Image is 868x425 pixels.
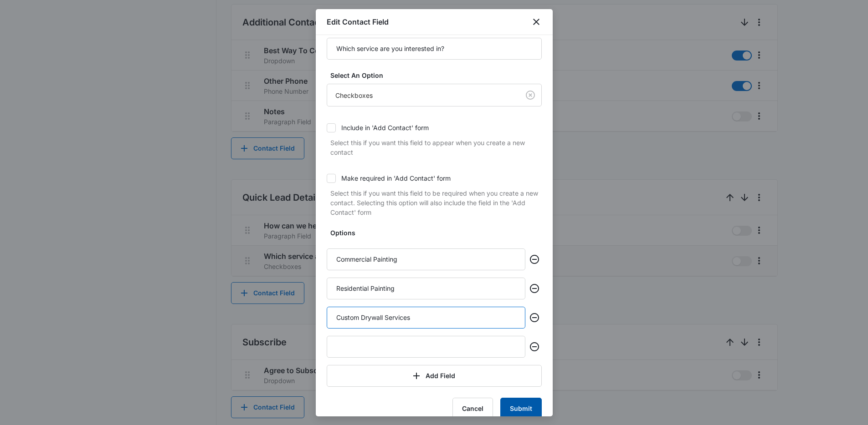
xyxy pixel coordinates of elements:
button: Remove [527,281,542,296]
button: close [531,16,542,27]
button: Clear [523,88,538,102]
button: Remove [527,252,542,267]
button: Remove [527,310,542,325]
input: Name [327,38,542,60]
button: Cancel [452,398,493,420]
label: Options [330,228,545,238]
h1: Edit Contact Field [327,16,389,27]
p: Select this if you want this field to appear when you create a new contact [330,138,542,157]
div: Make required in 'Add Contact' form [341,173,451,183]
button: Add Field [327,365,542,387]
div: Include in 'Add Contact' form [341,123,429,132]
button: Remove [527,339,542,354]
button: Submit [500,398,542,420]
p: Select this if you want this field to be required when you create a new contact. Selecting this o... [330,188,542,217]
label: Select An Option [330,71,545,80]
